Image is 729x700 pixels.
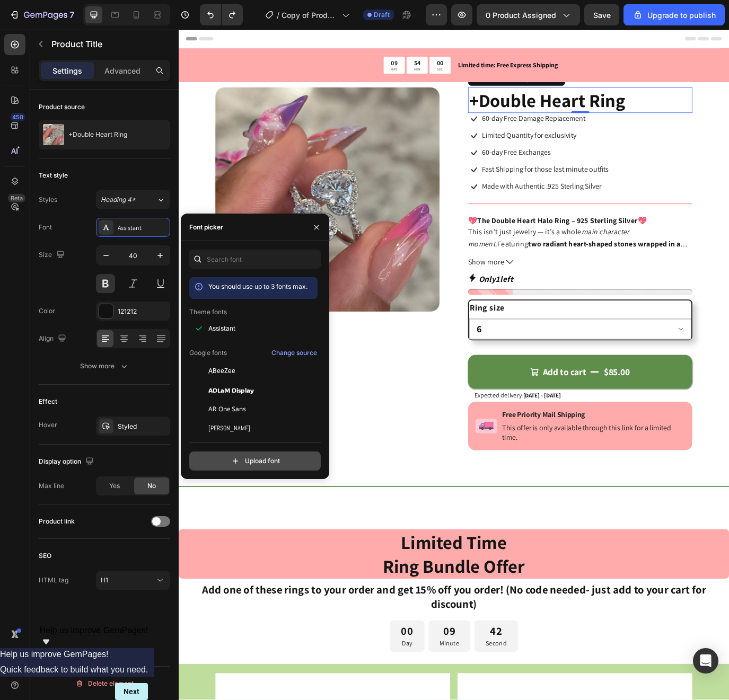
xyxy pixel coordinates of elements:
div: Styles [39,195,57,205]
div: 54 [272,33,279,43]
p: Limited time: Free Express Shipping [323,36,635,47]
button: Show survey - Help us improve GemPages! [40,626,148,648]
span: ADLaM Display [208,385,254,395]
h1: +Double Heart Ring [335,67,594,96]
span: Assistant [208,324,235,333]
span: 0 product assigned [486,10,556,21]
iframe: Design area [179,30,729,700]
span: Expected delivery [342,418,397,428]
span: AR One Sans [208,404,246,414]
span: No [147,481,156,491]
div: Styled [118,422,168,431]
button: Upgrade to publish [623,4,725,25]
button: Save [584,4,619,25]
button: Add to cart [335,376,594,415]
div: Text style [39,171,68,180]
div: 00 [298,33,306,43]
div: Size [39,248,67,262]
img: product feature img [43,124,64,145]
div: 121212 [118,307,168,316]
span: Show more [335,262,376,276]
p: 7 [69,8,74,21]
div: Assistant [118,223,168,233]
div: Hover [39,420,57,430]
p: Theme fonts [189,307,227,317]
span: H1 [101,576,108,584]
span: Yes [109,481,120,491]
img: gempages_473419515179303942-214639f0-0e1b-4b9a-8292-690e2b9d372d.png [343,450,368,467]
span: ABeeZee [208,366,235,376]
div: HTML tag [39,575,68,585]
span: [PERSON_NAME] [208,423,250,433]
div: Show more [80,361,129,371]
p: +Double Heart Ring [68,131,127,138]
p: Only left [347,281,387,296]
div: 450 [10,113,25,121]
div: Font picker [189,223,223,232]
div: SEO [39,551,51,561]
p: HRS [245,43,253,48]
div: Add to cart [421,389,471,403]
button: H1 [96,571,170,590]
p: Free Priority Mail Shipping [374,440,584,451]
div: Upgrade to publish [633,10,716,21]
div: Product link [39,517,75,526]
div: Product source [39,102,85,112]
strong: two radiant heart-shaped stones wrapped in a halo of pavé brilliance [335,242,589,267]
p: 60-day Free Damage Replacement [350,98,470,109]
p: 60-day Free Exchanges [350,137,431,148]
span: Help us improve GemPages! [40,626,148,635]
div: Change source [271,348,317,358]
div: Font [39,223,52,232]
div: $85.00 [490,388,522,404]
span: [DATE] - [DATE] [398,419,442,428]
span: Save [593,11,611,20]
legend: Ring size [336,313,377,331]
div: Display option [39,455,96,469]
p: Limited Quantity for exclusivity [350,117,460,128]
span: You should use up to 3 fonts max. [208,282,308,290]
span: Heading 4* [101,195,136,205]
button: Show more [39,357,170,376]
p: This offer is only available through this link for a limited time. [374,455,584,477]
p: MIN [272,43,279,48]
button: Upload font [189,451,321,471]
p: 💖 💖 [335,215,541,226]
span: Draft [374,10,390,20]
button: Change source [271,347,318,359]
div: Undo/Redo [200,4,243,25]
div: Effect [39,397,57,406]
div: Open Intercom Messenger [693,648,718,674]
div: Color [39,306,55,316]
p: Advanced [104,65,140,76]
span: Copy of Product Page - [DATE] 22:21:53 [282,10,338,21]
p: Add one of these rings to your order and get 15% off you order! (No code needed- just add to your... [1,639,635,672]
button: Show more [335,262,594,276]
div: Max line [39,481,64,491]
p: Settings [52,65,82,76]
p: This isn’t just jewelry — it’s a whole Featuring , this ring is made to shine as bright as you do... [335,228,592,294]
span: / [277,10,279,21]
p: SEC [298,43,306,48]
div: Beta [8,194,25,202]
p: Fast Shipping for those last minute outfits [350,156,497,167]
div: Align [39,332,68,346]
button: 0 product assigned [477,4,580,25]
span: 1 [367,282,372,295]
p: Product Title [51,38,166,50]
button: Heading 4* [96,190,170,209]
strong: The Double Heart Halo Ring – 925 Sterling Silver [345,215,530,226]
div: Upload font [230,456,280,466]
p: Made with Authentic .925 Sterling Silver [350,176,489,187]
div: 09 [245,33,253,43]
button: 7 [4,4,79,25]
input: Search font [189,250,321,269]
p: Google fonts [189,348,227,358]
em: main character moment. [335,228,521,253]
